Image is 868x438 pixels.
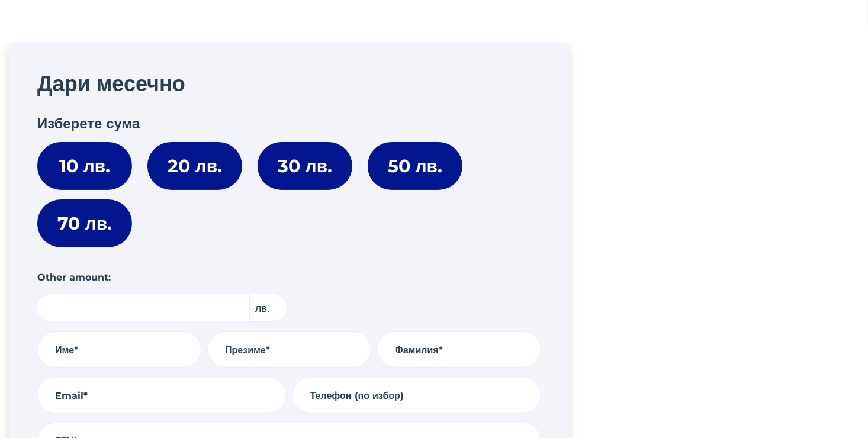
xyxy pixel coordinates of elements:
[37,199,132,247] label: 70 лв.
[37,115,541,133] h3: Изберете сума
[37,142,132,190] label: 10 лв.
[37,71,541,96] h2: Дари месечно
[37,270,111,286] label: Other amount:
[368,142,462,190] label: 50 лв.
[249,294,287,322] span: лв.
[258,142,352,190] label: 30 лв.
[147,142,242,190] label: 20 лв.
